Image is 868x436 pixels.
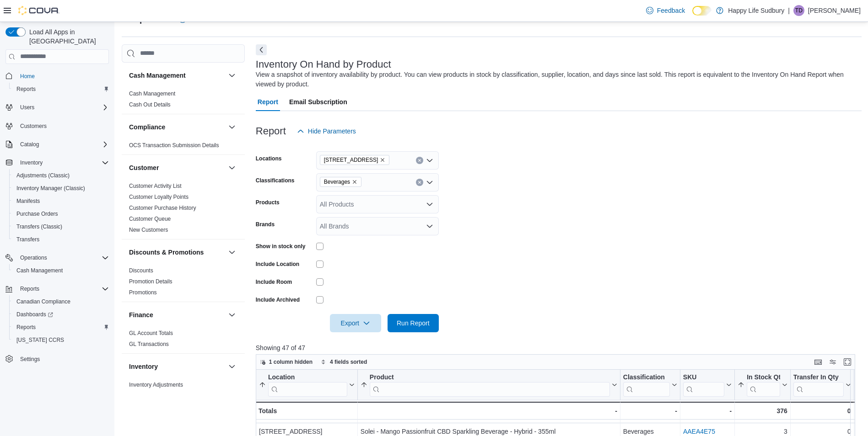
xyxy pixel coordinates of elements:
span: Purchase Orders [16,210,58,218]
a: Reports [13,322,39,333]
label: Classifications [256,177,295,184]
button: Enter fullscreen [842,356,853,367]
span: Customer Purchase History [129,204,196,212]
label: Locations [256,155,282,162]
span: Inventory Adjustments [129,381,183,388]
a: Dashboards [13,309,57,320]
button: Purchase Orders [9,207,113,220]
button: In Stock Qty [738,373,787,396]
span: Beverages [324,177,350,186]
span: Catalog [20,141,39,148]
p: Showing 47 of 47 [256,343,862,352]
button: Transfers [9,233,113,246]
button: Compliance [226,122,237,133]
button: Inventory [129,362,225,371]
label: Include Location [256,261,299,268]
button: Inventory [226,361,237,372]
a: Adjustments (Classic) [13,170,73,181]
button: Product [361,373,617,396]
div: Cash Management [122,88,245,114]
button: Compliance [129,122,225,132]
span: Cash Management [13,265,109,276]
h3: Customer [129,163,159,172]
span: Customer Activity List [129,182,182,190]
div: SKU URL [683,373,724,396]
div: Trevor Drouin [793,5,804,16]
label: Brands [256,221,275,228]
span: Dashboards [13,309,109,320]
button: Display options [827,356,838,367]
button: Adjustments (Classic) [9,169,113,182]
span: Reports [13,322,109,333]
span: Settings [16,353,109,364]
p: [PERSON_NAME] [808,5,861,16]
a: Transfers (Classic) [13,221,66,232]
span: OCS Transaction Submission Details [129,142,219,149]
h3: Discounts & Promotions [129,248,204,257]
span: Reports [16,85,36,93]
a: Feedback [642,1,689,20]
a: Reports [13,84,39,95]
button: Users [2,101,113,114]
span: Inventory Manager (Classic) [13,183,109,194]
span: Run Report [397,319,430,328]
span: Beverages [320,177,361,187]
div: Solei - Dragonfruit Watermelon CBD Sparkling Beverage - Hybrid - 355ml [361,409,617,420]
button: Catalog [2,138,113,151]
button: Open list of options [426,157,433,164]
a: Inventory Adjustments [129,382,183,388]
span: Reports [16,283,109,294]
a: Inventory Manager (Classic) [13,183,89,194]
span: Customer Queue [129,215,171,223]
button: Inventory [16,157,46,168]
button: Customers [2,119,113,133]
div: Product [370,373,610,396]
button: Operations [2,251,113,264]
button: Reports [9,83,113,96]
div: Product [370,373,610,382]
span: Purchase Orders [13,208,109,219]
span: Customers [20,122,47,130]
span: Dashboards [16,311,53,318]
button: Clear input [416,157,423,164]
button: Home [2,69,113,83]
p: Happy Life Sudbury [728,5,784,16]
button: Cash Management [129,71,225,80]
a: Customer Loyalty Points [129,194,189,200]
span: Operations [20,254,47,261]
span: Discounts [129,267,153,274]
span: TD [795,5,803,16]
div: Transfer In Qty [793,373,844,396]
button: Discounts & Promotions [129,248,225,257]
span: Feedback [657,6,685,15]
button: Keyboard shortcuts [813,356,824,367]
span: Email Subscription [289,93,347,111]
a: Purchase Orders [13,208,62,219]
span: Settings [20,356,40,363]
span: Catalog [16,139,109,150]
button: Catalog [16,139,43,150]
button: Remove 42 Lakeshore Dr, North Bay from selection in this group [380,157,385,163]
a: Customer Activity List [129,183,182,189]
a: Manifests [13,196,43,207]
button: Open list of options [426,201,433,208]
span: Cash Out Details [129,101,171,108]
span: Customers [16,120,109,132]
button: Hide Parameters [293,122,360,140]
button: SKU [683,373,732,396]
span: Hide Parameters [308,127,356,136]
a: OCS Transaction Submission Details [129,142,219,149]
a: Dashboards [9,308,113,321]
div: 14 [738,409,787,420]
button: 1 column hidden [256,356,316,367]
h3: Finance [129,310,153,319]
button: Cash Management [9,264,113,277]
span: Inventory [16,157,109,168]
div: Customer [122,181,245,239]
button: Cash Management [226,70,237,81]
span: Reports [13,84,109,95]
div: Location [268,373,347,396]
div: Totals [259,405,355,416]
button: Reports [16,283,43,294]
